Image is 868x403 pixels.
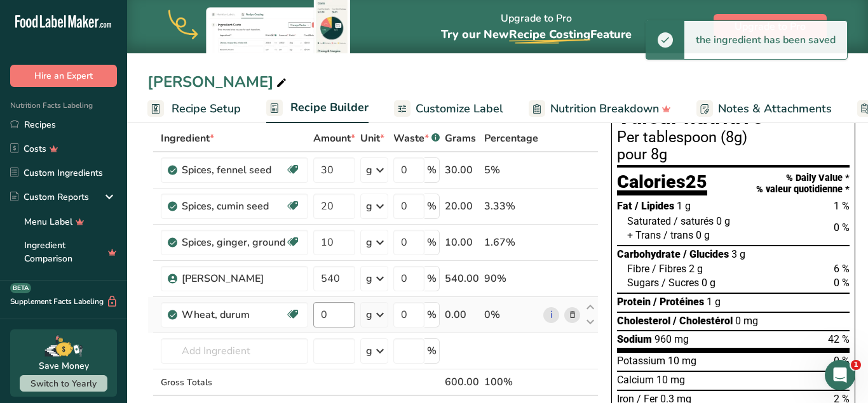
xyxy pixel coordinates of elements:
a: Notes & Attachments [696,95,832,123]
div: Waste [393,131,440,146]
span: Recipe Costing [509,27,590,42]
div: 3.33% [484,199,538,214]
div: Spices, fennel seed [182,162,285,178]
div: BETA [10,283,31,293]
span: Sodium [617,333,652,345]
h1: Nutrition Facts Valeur nutritive [617,85,850,128]
span: Sugars [627,277,659,289]
a: Nutrition Breakdown [529,95,671,123]
span: / Protéines [653,296,704,308]
div: g [366,162,372,178]
span: 10 mg [656,374,685,386]
span: 42 % [828,333,850,345]
div: the ingredient has been saved [684,21,847,59]
span: Protein [617,296,651,308]
div: Spices, ginger, ground [182,235,285,250]
iframe: Intercom live chat [825,360,855,390]
span: 10 mg [668,355,696,367]
span: 1 g [677,200,691,212]
div: 30.00 [445,162,479,178]
span: Nutrition Breakdown [550,100,659,117]
div: Spices, cumin seed [182,199,285,214]
span: Customize Label [416,100,503,117]
span: Cholesterol [617,315,670,327]
span: Percentage [484,131,538,146]
span: Unit [360,131,384,146]
span: Carbohydrate [617,248,681,260]
span: 0 % [834,221,850,234]
a: i [543,307,559,323]
div: 540.00 [445,271,479,286]
input: Add Ingredient [161,338,308,364]
span: 2 g [689,263,703,275]
span: Switch to Yearly [31,378,97,390]
div: 100% [484,374,538,390]
span: 0 g [716,215,730,227]
div: 20.00 [445,199,479,214]
button: Switch to Yearly [20,375,107,392]
span: Notes & Attachments [718,100,832,117]
span: / Cholestérol [673,315,733,327]
div: 10.00 [445,235,479,250]
div: g [366,343,372,359]
div: % Daily Value * % valeur quotidienne * [756,173,850,195]
a: Customize Label [394,95,503,123]
span: / trans [663,229,693,241]
span: Potassium [617,355,665,367]
span: 960 mg [654,333,689,345]
div: Save Money [39,359,89,373]
a: Recipe Setup [147,95,241,123]
span: 25 [686,171,707,192]
div: 5% [484,162,538,178]
span: Grams [445,131,476,146]
span: Saturated [627,215,671,227]
div: 0.00 [445,307,479,322]
span: Fat [617,200,632,212]
div: g [366,199,372,214]
span: Calcium [617,374,654,386]
div: g [366,307,372,322]
div: 90% [484,271,538,286]
span: / Sucres [661,277,699,289]
span: 1 g [707,296,721,308]
span: / Glucides [683,248,729,260]
span: / saturés [674,215,714,227]
div: 0% [484,307,538,322]
span: 1 [851,360,861,370]
span: 0 g [702,277,715,289]
button: Upgrade to Pro [714,14,827,39]
span: 1 % [834,200,850,212]
div: Wheat, durum [182,307,285,322]
span: / Fibres [652,263,686,275]
div: g [366,235,372,250]
div: [PERSON_NAME] [147,70,289,93]
div: 1.67% [484,235,538,250]
span: Fibre [627,263,649,275]
span: 3 g [731,248,745,260]
button: Hire an Expert [10,65,117,87]
span: / Lipides [635,200,674,212]
a: Recipe Builder [266,93,369,124]
div: pour 8g [617,147,850,162]
span: 6 % [834,263,850,275]
div: Gross Totals [161,376,308,389]
span: Ingredient [161,131,214,146]
span: Try our New Feature [441,27,632,42]
div: Custom Reports [10,190,89,204]
span: Recipe Setup [172,100,241,117]
span: Amount [313,131,355,146]
span: 0 mg [735,315,758,327]
span: 0 g [696,229,710,241]
span: 0 % [834,277,850,289]
div: g [366,271,372,286]
span: + Trans [627,229,661,241]
div: Calories [617,173,707,196]
div: Per tablespoon (8g) [617,130,850,145]
span: Recipe Builder [290,99,369,116]
div: Upgrade to Pro [441,1,632,53]
div: [PERSON_NAME] [182,271,301,286]
span: 0 % [834,355,850,367]
span: Upgrade to Pro [735,19,806,34]
div: 600.00 [445,374,479,390]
